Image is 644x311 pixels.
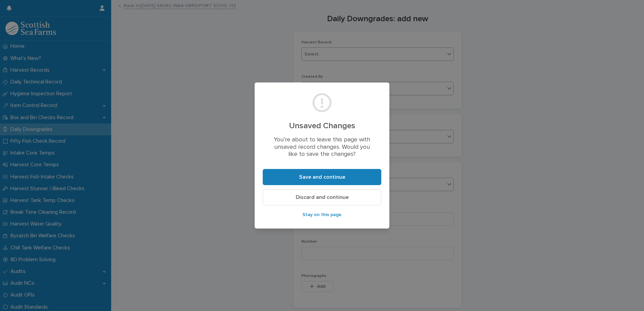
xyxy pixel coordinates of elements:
[299,174,345,180] span: Save and continue
[263,169,381,185] button: Save and continue
[271,121,373,131] h2: Unsaved Changes
[296,195,349,200] span: Discard and continue
[263,189,381,205] button: Discard and continue
[302,212,342,217] span: Stay on this page
[263,209,381,220] button: Stay on this page
[271,136,373,158] p: You’re about to leave this page with unsaved record changes. Would you like to save the changes?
